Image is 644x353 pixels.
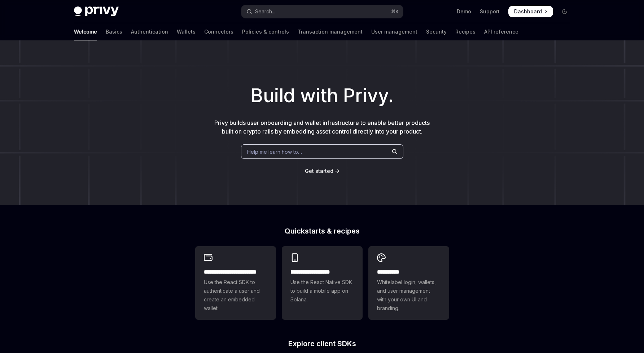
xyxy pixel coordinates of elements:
a: Security [426,23,447,40]
span: ⌘ K [391,9,399,14]
span: Privy builds user onboarding and wallet infrastructure to enable better products built on crypto ... [214,119,430,135]
a: Basics [106,23,122,40]
div: Search... [255,7,275,16]
a: **** **** **** ***Use the React Native SDK to build a mobile app on Solana. [282,246,363,320]
span: Use the React Native SDK to build a mobile app on Solana. [290,278,354,304]
button: Toggle dark mode [559,6,570,17]
a: Recipes [455,23,476,40]
a: Demo [457,8,471,15]
h1: Build with Privy. [12,82,632,110]
a: Welcome [74,23,97,40]
a: Policies & controls [242,23,289,40]
img: dark logo [74,6,119,17]
a: Get started [305,167,333,175]
span: Dashboard [514,8,542,15]
span: Help me learn how to… [247,148,302,156]
a: User management [371,23,417,40]
a: **** *****Whitelabel login, wallets, and user management with your own UI and branding. [368,246,449,320]
a: Dashboard [508,6,553,17]
a: Support [480,8,500,15]
a: Transaction management [298,23,363,40]
a: API reference [484,23,518,40]
a: Authentication [131,23,168,40]
span: Whitelabel login, wallets, and user management with your own UI and branding. [377,278,441,313]
span: Use the React SDK to authenticate a user and create an embedded wallet. [204,278,267,313]
span: Get started [305,168,333,174]
a: Wallets [177,23,196,40]
h2: Quickstarts & recipes [195,227,449,235]
a: Connectors [204,23,233,40]
h2: Explore client SDKs [195,340,449,347]
button: Open search [241,5,403,18]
